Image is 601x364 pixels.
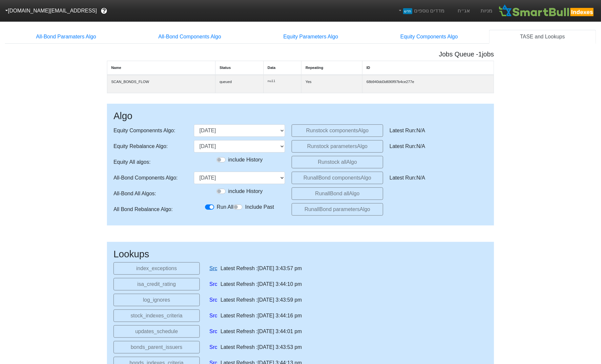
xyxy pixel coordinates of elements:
[114,341,200,353] button: bonds_parent_issuers
[114,172,187,184] div: All-Bond Components Algo :
[221,343,302,351] div: Latest Refresh : [DATE] 3:43:53 pm
[489,30,596,44] a: TASE and Lookups
[107,75,216,93] td: SCAN_BONDS_FLOW
[216,61,263,75] th: Status
[390,172,481,184] div: Latest Run: N/A
[292,203,383,216] button: RunallBond parametersAlgo
[268,79,298,84] pre: null
[221,265,302,272] div: Latest Refresh : [DATE] 3:43:57 pm
[221,312,302,320] div: Latest Refresh : [DATE] 3:44:16 pm
[210,328,218,335] a: Src
[114,248,487,260] h2: Lookups
[390,140,481,153] div: Latest Run: N/A
[292,156,383,168] button: Runstock allAlgo
[395,4,447,17] a: מדדים נוספיםחדש
[217,203,234,211] label: Run All
[114,140,187,153] div: Equity Rebalance Algo :
[114,187,187,200] div: All-Bond All Algos :
[263,61,301,75] th: Data
[114,262,200,275] button: index_exceptions
[216,75,263,93] td: queued
[245,203,274,211] label: Include Past
[301,61,363,75] th: Repeating
[114,156,187,168] div: Equity All algos :
[301,75,363,93] td: Yes
[292,140,383,153] button: Runstock parametersAlgo
[252,30,369,44] a: Equity Parameters Algo
[107,50,494,58] h5: Jobs Queue - 1 jobs
[221,296,302,304] div: Latest Refresh : [DATE] 3:43:59 pm
[221,280,302,288] div: Latest Refresh : [DATE] 3:44:10 pm
[210,312,218,320] a: Src
[363,61,494,75] th: ID
[228,156,263,164] label: include History
[114,325,200,338] button: updates_schedule
[114,110,487,122] h2: Algo
[292,172,383,184] button: RunallBond componentsAlgo
[114,124,187,137] div: Equity Componennts Algo :
[221,328,302,335] div: Latest Refresh : [DATE] 3:44:01 pm
[114,294,200,306] button: log_ignores
[210,296,218,304] a: Src
[114,310,200,322] button: stock_indexes_criteria
[210,265,218,272] a: Src
[114,278,200,290] button: isa_credit_rating
[107,61,216,75] th: Name
[363,75,494,93] td: 68b940dd3d690f97b4ce277e
[114,203,187,216] div: All Bond Rebalance Algo :
[498,4,596,17] img: SmartBull
[228,187,263,195] label: include History
[102,7,106,15] span: ?
[403,8,412,14] span: חדש
[5,30,127,44] a: All-Bond Paramaters Algo
[210,343,218,351] a: Src
[127,30,252,44] a: All-Bond Components Algo
[369,30,489,44] a: Equity Components Algo
[390,124,481,137] div: Latest Run: N/A
[210,280,218,288] a: Src
[292,124,383,137] button: Runstock componentsAlgo
[292,187,383,200] button: RunallBond allAlgo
